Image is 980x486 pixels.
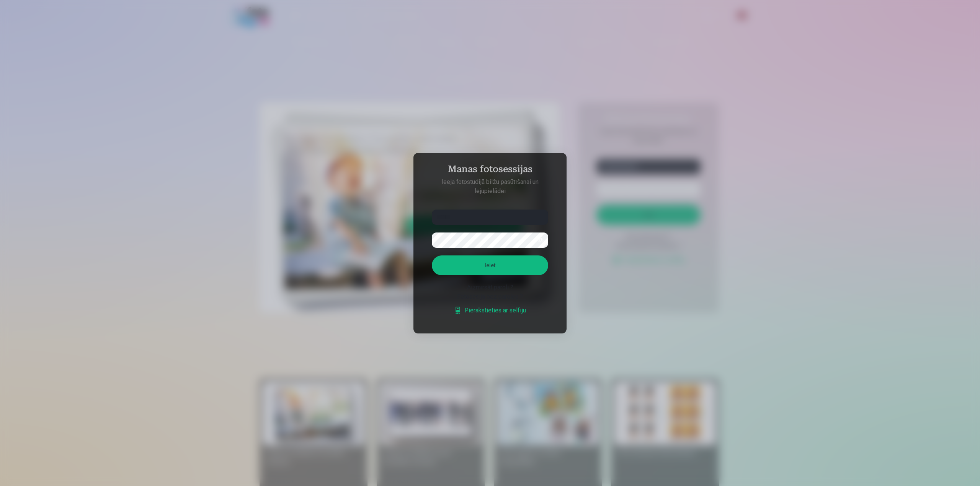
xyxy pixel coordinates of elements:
[432,283,548,292] div: Aizmirsāt paroli ?
[432,255,548,275] button: Ieiet
[424,177,556,196] p: Ieeja fotostudijā bilžu pasūtīšanai un lejupielādei
[432,292,548,301] div: Fotosesija bez paroles ?
[424,164,556,177] h4: Manas fotosessijas
[454,306,526,315] a: Pierakstieties ar selfiju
